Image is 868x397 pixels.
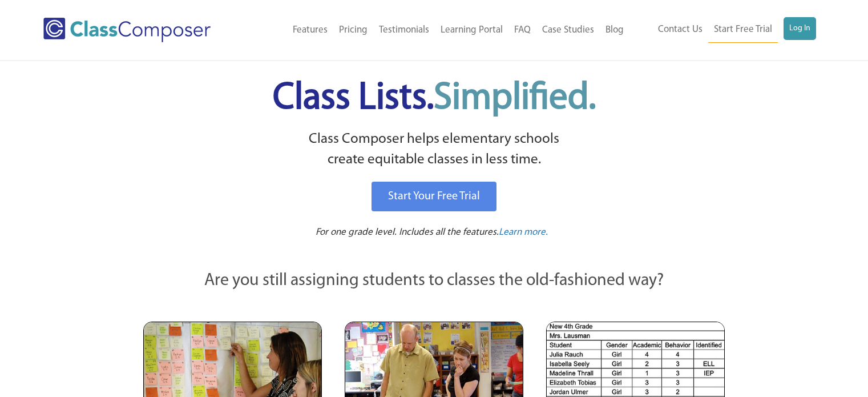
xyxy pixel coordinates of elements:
p: Class Composer helps elementary schools create equitable classes in less time. [142,129,727,171]
a: Log In [784,17,816,40]
a: Start Free Trial [708,17,778,43]
nav: Header Menu [247,18,629,43]
a: Testimonials [373,18,435,43]
a: Learning Portal [435,18,508,43]
a: Start Your Free Trial [372,182,496,211]
p: Are you still assigning students to classes the old-fashioned way? [143,268,725,294]
span: For one grade level. Includes all the features. [316,227,499,237]
a: Learn more. [499,226,548,240]
a: Contact Us [652,17,708,42]
a: Pricing [333,18,373,43]
span: Simplified. [434,80,596,117]
a: Blog [600,18,629,43]
img: Class Composer [43,18,211,42]
nav: Header Menu [629,17,816,43]
span: Learn more. [499,227,548,237]
a: FAQ [508,18,536,43]
a: Features [287,18,333,43]
span: Class Lists. [273,80,596,117]
span: Start Your Free Trial [388,191,480,202]
a: Case Studies [536,18,600,43]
